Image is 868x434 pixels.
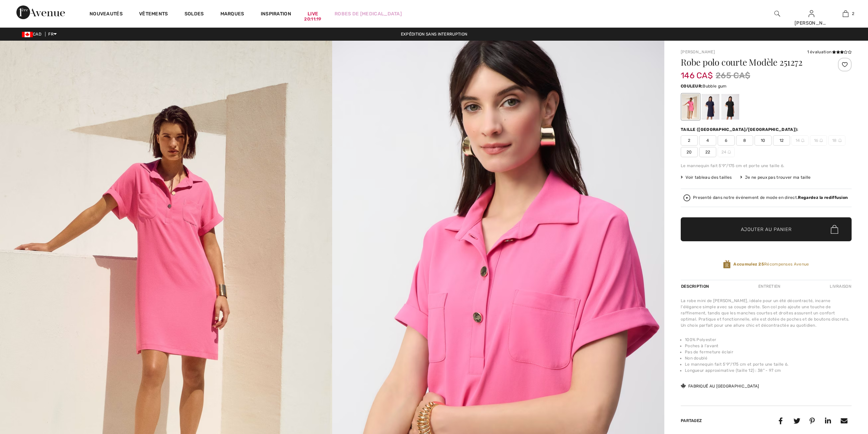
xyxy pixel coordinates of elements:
div: Livraison [828,280,852,293]
a: Vêtements [139,11,168,18]
button: Ajouter au panier [681,217,852,241]
li: Longueur approximative (taille 12) : 38" - 97 cm [685,367,852,374]
a: Live20:11:19 [308,10,318,17]
span: 12 [773,135,790,146]
img: Mes infos [809,10,814,18]
span: 22 [699,147,716,157]
div: Je ne peux pas trouver ma taille [740,174,811,180]
a: [PERSON_NAME] [681,50,715,54]
span: 14 [791,135,809,146]
div: Noir [721,94,739,120]
div: Le mannequin fait 5'9"/175 cm et porte une taille 6. [681,163,852,169]
h1: Robe polo courte Modèle 251272 [681,58,823,67]
span: Inspiration [261,11,291,18]
li: Poches à l'avant [685,343,852,349]
span: FR [48,32,57,37]
span: 2 [681,135,698,146]
img: ring-m.svg [728,150,731,154]
img: ring-m.svg [838,139,842,142]
span: 4 [699,135,716,146]
a: Marques [220,11,244,18]
strong: Accumulez 25 [733,262,764,267]
span: 20 [681,147,698,157]
span: 265 CA$ [716,69,750,82]
span: Bubble gum [703,84,727,89]
strong: Regardez la rediffusion [798,195,848,200]
div: Entretien [752,280,786,293]
img: recherche [774,10,780,18]
img: Mon panier [843,10,849,18]
span: 8 [736,135,753,146]
img: Canadian Dollar [22,32,33,37]
li: Non doublé [685,355,852,361]
a: Nouveautés [90,11,123,18]
div: Taille ([GEOGRAPHIC_DATA]/[GEOGRAPHIC_DATA]): [681,126,800,133]
div: 20:11:19 [304,16,321,23]
span: 146 CA$ [681,64,713,80]
span: Couleur: [681,84,703,89]
span: 24 [718,147,735,157]
span: 10 [755,135,772,146]
div: Description [681,280,710,293]
span: Ajouter au panier [741,226,792,233]
img: ring-m.svg [819,139,823,142]
li: Pas de fermeture éclair [685,349,852,355]
div: Fabriqué au [GEOGRAPHIC_DATA] [681,383,759,389]
img: Récompenses Avenue [723,260,731,269]
span: Voir tableau des tailles [681,174,732,180]
li: Le mannequin fait 5'9"/175 cm et porte une taille 6. [685,361,852,367]
li: 100% Polyester [685,337,852,343]
a: 2 [829,10,862,18]
a: Robes de [MEDICAL_DATA] [335,10,402,17]
img: Bag.svg [831,225,838,234]
a: Soldes [185,11,204,18]
div: 1 évaluation [807,49,852,55]
span: 18 [828,135,845,146]
span: Récompenses Avenue [733,261,809,267]
a: Se connecter [809,10,814,17]
img: 1ère Avenue [16,5,65,19]
div: Bleu Nuit [702,94,719,120]
div: La robe mini de [PERSON_NAME], idéale pour un été décontracté, incarne l'élégance simple avec sa ... [681,298,852,328]
img: ring-m.svg [801,139,804,142]
span: 2 [852,11,854,17]
span: 16 [810,135,827,146]
div: [PERSON_NAME] [795,19,828,27]
div: Presenté dans notre événement de mode en direct. [693,195,848,200]
span: CAD [22,32,44,37]
img: Regardez la rediffusion [683,194,690,201]
span: Partagez [681,418,702,423]
div: Bubble gum [682,94,700,120]
span: 6 [718,135,735,146]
